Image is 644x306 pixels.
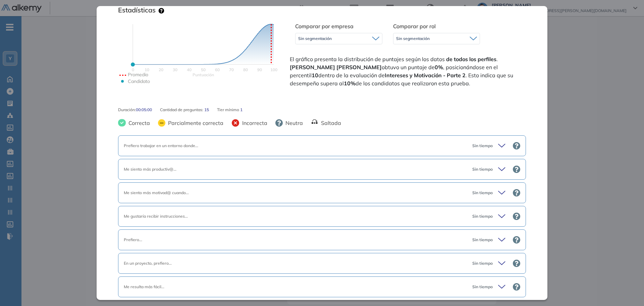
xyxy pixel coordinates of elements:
[193,72,214,77] text: Scores
[472,284,493,290] span: Sin tiempo
[283,119,303,127] span: Neutra
[472,260,493,266] span: Sin tiempo
[124,237,142,242] span: Prefiero...
[290,64,335,71] strong: [PERSON_NAME]
[124,167,176,172] span: Me siento más productiv@...
[124,190,189,195] span: Me siento más motivad@ cuando...
[270,67,277,72] text: 100
[118,6,156,14] h3: Estadísticas
[344,80,356,87] strong: 10%
[229,67,234,72] text: 70
[215,67,220,72] text: 60
[396,36,430,41] span: Sin segmentación
[336,64,382,71] strong: [PERSON_NAME]
[118,107,136,113] span: Duración :
[472,190,493,196] span: Sin tiempo
[124,214,188,219] span: Me gustaría recibir instrucciones...
[446,56,496,62] strong: de todos los perfiles
[124,143,198,148] span: Prefiero trabajar en un entorno donde...
[173,67,177,72] text: 30
[385,72,466,79] strong: Intereses y Motivación - Parte 2
[124,284,164,289] span: Me resulta más fácil...
[435,64,443,71] strong: 0%
[165,119,223,127] span: Parcialmente correcta
[472,143,493,149] span: Sin tiempo
[128,78,150,84] text: Candidato
[393,23,436,30] span: Comparar por rol
[472,166,493,172] span: Sin tiempo
[126,119,150,127] span: Correcta
[128,72,148,78] text: Promedio
[243,67,248,72] text: 80
[318,119,341,127] span: Saltada
[132,67,134,72] text: 0
[159,67,163,72] text: 20
[312,72,318,79] strong: 10
[187,67,192,72] text: 40
[472,213,493,219] span: Sin tiempo
[201,67,206,72] text: 50
[290,55,525,87] span: El gráfico presenta la distribución de puntajes según los datos . obtuvo un puntaje de , posicion...
[298,36,332,41] span: Sin segmentación
[295,23,354,30] span: Comparar por empresa
[239,119,267,127] span: Incorrecta
[124,261,172,266] span: En un proyecto, prefiero...
[257,67,262,72] text: 90
[145,67,149,72] text: 10
[472,237,493,243] span: Sin tiempo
